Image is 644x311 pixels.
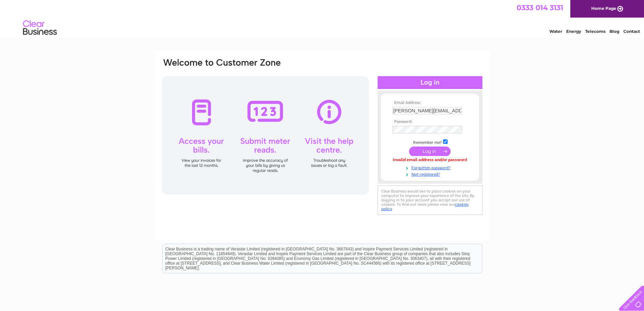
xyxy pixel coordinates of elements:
div: Invalid email address and/or password [392,158,468,162]
a: Blog [610,29,619,34]
th: Password: [391,119,469,124]
a: 0333 014 3131 [517,3,563,12]
a: cookies policy [381,202,469,211]
a: Telecoms [585,29,605,34]
a: Not registered? [392,171,469,177]
input: Submit [409,147,451,156]
a: Contact [623,29,640,34]
td: Remember me? [391,138,469,145]
img: logo.png [23,18,57,38]
a: Forgotten password? [392,164,469,171]
div: Clear Business would like to place cookies on your computer to improve your experience of the sit... [378,185,482,215]
a: Energy [566,29,581,34]
div: Clear Business is a trading name of Verastar Limited (registered in [GEOGRAPHIC_DATA] No. 3667643... [163,4,482,33]
th: Email Address: [391,101,469,105]
a: Water [549,29,562,34]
